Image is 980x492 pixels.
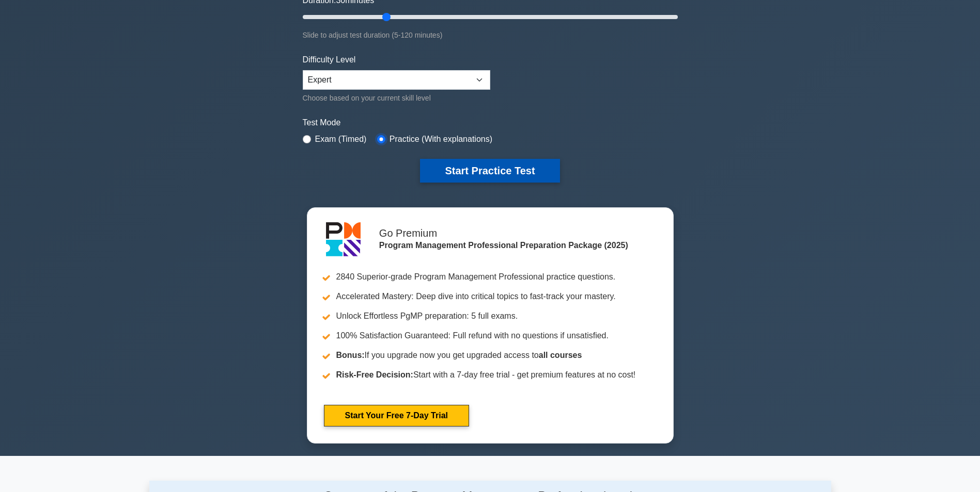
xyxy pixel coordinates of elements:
[390,133,492,145] label: Practice (With explanations)
[303,29,678,41] div: Slide to adjust test duration (5-120 minutes)
[303,92,490,104] div: Choose based on your current skill level
[420,159,559,183] button: Start Practice Test
[303,54,356,66] label: Difficulty Level
[324,405,469,427] a: Start Your Free 7-Day Trial
[315,133,367,145] label: Exam (Timed)
[303,117,678,129] label: Test Mode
